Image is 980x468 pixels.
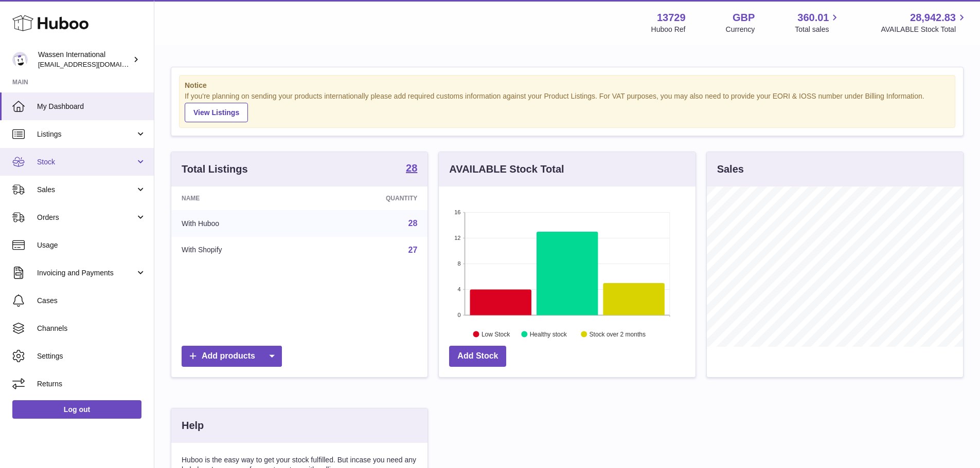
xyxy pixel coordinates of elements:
[797,11,829,25] span: 360.01
[37,324,146,333] span: Channels
[37,268,135,278] span: Invoicing and Payments
[310,186,428,210] th: Quantity
[590,330,646,338] text: Stock over 2 months
[881,11,968,34] a: 28,942.83 AVAILABLE Stock Total
[657,11,686,25] strong: 13729
[455,209,461,215] text: 16
[37,351,146,361] span: Settings
[12,400,141,419] a: Log out
[408,219,418,228] a: 28
[651,25,686,34] div: Huboo Ref
[37,157,135,167] span: Stock
[37,296,146,306] span: Cases
[185,91,950,122] div: If you're planning on sending your products internationally please add required customs informati...
[455,235,461,241] text: 12
[37,240,146,250] span: Usage
[881,25,968,34] span: AVAILABLE Stock Total
[182,162,248,176] h3: Total Listings
[37,379,146,389] span: Returns
[37,213,135,222] span: Orders
[449,346,506,367] a: Add Stock
[408,246,418,254] a: 27
[171,186,310,210] th: Name
[482,330,510,338] text: Low Stock
[458,312,461,318] text: 0
[38,50,131,69] div: Wassen International
[171,210,310,237] td: With Huboo
[726,25,755,34] div: Currency
[406,163,417,173] strong: 28
[38,60,151,68] span: [EMAIL_ADDRESS][DOMAIN_NAME]
[458,286,461,292] text: 4
[449,162,564,176] h3: AVAILABLE Stock Total
[795,25,841,34] span: Total sales
[171,237,310,264] td: With Shopify
[182,419,204,433] h3: Help
[37,102,146,111] span: My Dashboard
[733,11,755,25] strong: GBP
[795,11,841,34] a: 360.01 Total sales
[37,185,135,195] span: Sales
[406,163,417,175] a: 28
[185,103,248,122] a: View Listings
[717,162,744,176] h3: Sales
[530,330,567,338] text: Healthy stock
[12,52,28,67] img: internalAdmin-13729@internal.huboo.com
[182,346,282,367] a: Add products
[185,81,950,90] strong: Notice
[910,11,956,25] span: 28,942.83
[37,129,135,139] span: Listings
[458,260,461,267] text: 8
